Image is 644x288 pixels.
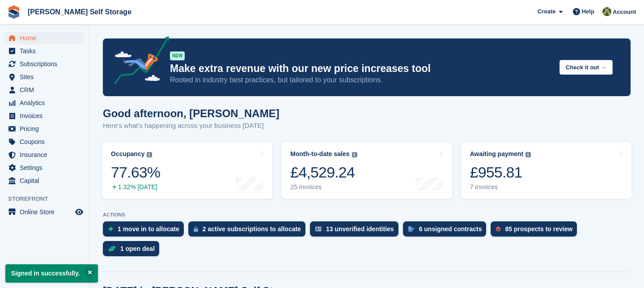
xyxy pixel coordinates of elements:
span: Storefront [8,195,89,203]
img: icon-info-grey-7440780725fd019a000dd9b08b2336e03edf1995a4989e88bcd33f0948082b44.svg [147,152,152,157]
a: Awaiting payment £955.81 7 invoices [461,142,631,199]
img: verify_identity-adf6edd0f0f0b5bbfe63781bf79b02c33cf7c696d77639b501bdc392416b5a36.svg [315,226,322,232]
a: 85 prospects to review [491,221,581,241]
a: menu [4,97,85,109]
p: ACTIONS [103,212,631,218]
a: menu [4,58,85,70]
a: 6 unsigned contracts [403,221,491,241]
img: contract_signature_icon-13c848040528278c33f63329250d36e43548de30e8caae1d1a13099fd9432cc5.svg [408,226,415,232]
div: 6 unsigned contracts [419,225,482,233]
div: Awaiting payment [470,150,524,158]
span: Subscriptions [20,58,73,70]
a: menu [4,174,85,187]
span: Settings [20,161,73,174]
a: 2 active subscriptions to allocate [188,221,310,241]
img: stora-icon-8386f47178a22dfd0bd8f6a31ec36ba5ce8667c1dd55bd0f319d3a0aa187defe.svg [7,5,21,19]
img: deal-1b604bf984904fb50ccaf53a9ad4b4a5d6e5aea283cecdc64d6e3604feb123c2.svg [108,246,116,252]
div: 1 move in to allocate [118,225,179,233]
div: 2 active subscriptions to allocate [203,225,301,233]
div: 85 prospects to review [505,225,572,233]
a: menu [4,161,85,174]
span: Capital [20,174,73,187]
a: Month-to-date sales £4,529.24 25 invoices [281,142,452,199]
span: Insurance [20,148,73,161]
span: Account [613,8,636,17]
a: 1 open deal [103,241,164,261]
a: menu [4,71,85,83]
div: 1.32% [DATE] [111,183,160,191]
a: menu [4,136,85,148]
img: icon-info-grey-7440780725fd019a000dd9b08b2336e03edf1995a4989e88bcd33f0948082b44.svg [525,152,531,157]
a: menu [4,206,85,218]
div: 13 unverified identities [326,225,394,233]
div: NEW [170,51,185,60]
div: 7 invoices [470,183,531,191]
p: Here's what's happening across your business [DATE] [103,121,280,131]
span: Invoices [20,110,73,122]
div: 25 invoices [290,183,357,191]
img: Karl [602,7,611,16]
span: Pricing [20,123,73,135]
span: Help [582,7,594,16]
a: menu [4,84,85,96]
span: Tasks [20,45,73,57]
h1: Good afternoon, [PERSON_NAME] [103,107,280,119]
img: active_subscription_to_allocate_icon-d502201f5373d7db506a760aba3b589e785aa758c864c3986d89f69b8ff3... [194,226,198,232]
a: menu [4,45,85,57]
div: £955.81 [470,163,531,182]
a: menu [4,32,85,44]
p: Signed in successfully. [5,264,98,283]
a: menu [4,110,85,122]
a: 13 unverified identities [310,221,403,241]
button: Check it out → [559,60,613,75]
img: icon-info-grey-7440780725fd019a000dd9b08b2336e03edf1995a4989e88bcd33f0948082b44.svg [352,152,357,157]
a: Preview store [74,207,85,217]
span: Home [20,32,73,44]
img: move_ins_to_allocate_icon-fdf77a2bb77ea45bf5b3d319d69a93e2d87916cf1d5bf7949dd705db3b84f3ca.svg [108,226,113,232]
span: Analytics [20,97,73,109]
span: Online Store [20,206,73,218]
span: Sites [20,71,73,83]
div: 77.63% [111,163,160,182]
a: Occupancy 77.63% 1.32% [DATE] [102,142,272,199]
span: CRM [20,84,73,96]
div: £4,529.24 [290,163,357,182]
a: 1 move in to allocate [103,221,188,241]
p: Make extra revenue with our new price increases tool [170,62,552,75]
a: [PERSON_NAME] Self Storage [24,4,135,19]
img: prospect-51fa495bee0391a8d652442698ab0144808aea92771e9ea1ae160a38d050c398.svg [496,226,500,232]
div: 1 open deal [120,245,155,252]
p: Rooted in industry best practices, but tailored to your subscriptions. [170,75,552,85]
a: menu [4,148,85,161]
a: menu [4,123,85,135]
div: Occupancy [111,150,144,158]
div: Month-to-date sales [290,150,349,158]
span: Coupons [20,136,73,148]
img: price-adjustments-announcement-icon-8257ccfd72463d97f412b2fc003d46551f7dbcb40ab6d574587a9cd5c0d94... [107,36,169,87]
span: Create [538,7,555,16]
